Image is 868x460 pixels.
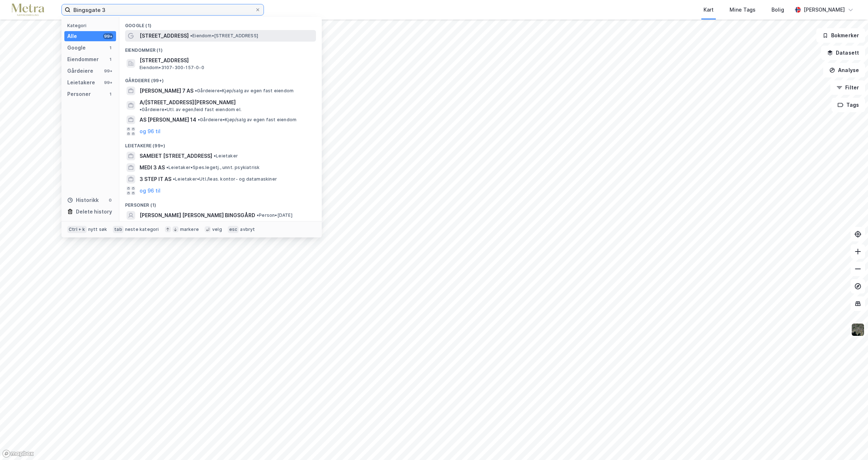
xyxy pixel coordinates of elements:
button: Analyse [823,63,865,77]
span: Leietaker • Utl./leas. kontor- og datamaskiner [173,176,277,182]
div: Personer (1) [119,197,322,210]
span: [PERSON_NAME] [PERSON_NAME] BINGSGÅRD [140,211,255,220]
div: Delete history [76,207,112,216]
div: Kategori [67,23,116,28]
span: Person • [DATE] [257,212,292,218]
div: Eiendommer [67,55,99,64]
span: [STREET_ADDRESS] [140,31,189,40]
span: Gårdeiere • Kjøp/salg av egen fast eiendom [198,117,296,123]
div: Eiendommer (1) [119,42,322,55]
div: Leietakere [67,78,95,87]
div: 99+ [103,68,113,74]
span: Leietaker • Spes.legetj., unnt. psykiatrisk [166,165,260,170]
div: avbryt [240,227,255,232]
div: 0 [107,197,113,203]
div: Bolig [771,5,784,14]
div: 99+ [103,80,113,85]
div: velg [212,227,222,232]
span: • [190,33,192,38]
div: Kart [704,5,714,14]
div: Ctrl + k [67,226,87,233]
span: SAMEIET [STREET_ADDRESS] [140,152,212,160]
div: Mine Tags [730,5,756,14]
button: og 96 til [140,186,161,195]
div: Alle [67,32,77,41]
img: 9k= [851,323,865,337]
div: neste kategori [125,227,159,232]
button: Tags [831,98,865,112]
div: Personer [67,90,91,98]
div: Kontrollprogram for chat [832,425,868,460]
div: Historikk [67,196,99,204]
span: Gårdeiere • Kjøp/salg av egen fast eiendom [195,88,294,94]
span: • [214,153,216,159]
span: Gårdeiere • Utl. av egen/leid fast eiendom el. [140,107,241,113]
a: Mapbox homepage [2,450,34,458]
span: AS [PERSON_NAME] 14 [140,115,196,124]
div: 99+ [103,33,113,39]
div: Leietakere (99+) [119,137,322,150]
span: • [195,88,197,93]
div: Google [67,43,86,52]
div: nytt søk [88,227,107,232]
span: Eiendom • 3107-300-157-0-0 [140,65,204,71]
span: • [140,107,142,112]
div: 1 [107,56,113,62]
iframe: Chat Widget [832,425,868,460]
span: MEDI 3 AS [140,163,165,172]
span: • [257,212,259,218]
span: Eiendom • [STREET_ADDRESS] [190,33,258,39]
span: [PERSON_NAME] 7 AS [140,86,193,95]
span: • [198,117,200,122]
div: Gårdeiere (99+) [119,72,322,85]
div: Gårdeiere [67,67,93,75]
div: markere [180,227,199,232]
div: Google (1) [119,17,322,30]
button: Filter [830,80,865,95]
span: • [166,165,168,170]
button: Bokmerker [816,28,865,43]
div: [PERSON_NAME] [804,5,845,14]
span: 3 STEP IT AS [140,175,171,183]
div: 1 [107,91,113,97]
button: og 96 til [140,127,161,136]
span: [STREET_ADDRESS] [140,56,313,65]
span: • [173,176,175,182]
span: Leietaker [214,153,238,159]
button: Datasett [821,46,865,60]
div: 1 [107,45,113,51]
div: esc [228,226,239,233]
img: metra-logo.256734c3b2bbffee19d4.png [12,4,44,16]
input: Søk på adresse, matrikkel, gårdeiere, leietakere eller personer [70,4,255,15]
span: A/[STREET_ADDRESS][PERSON_NAME] [140,98,236,107]
div: tab [113,226,124,233]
